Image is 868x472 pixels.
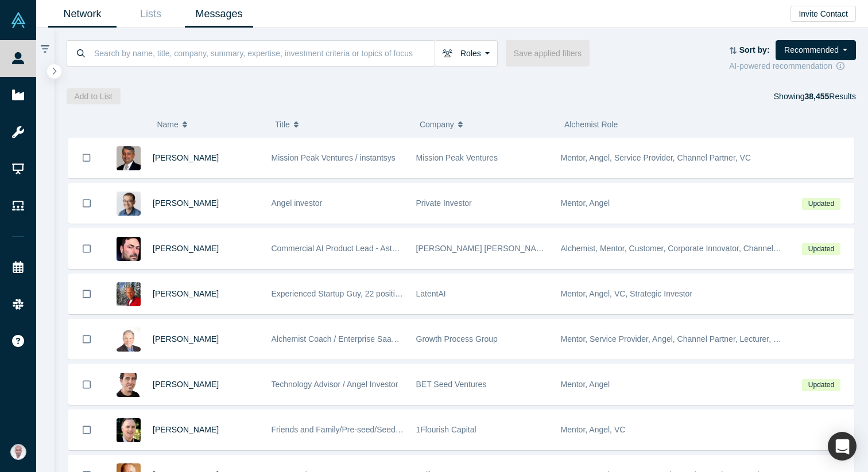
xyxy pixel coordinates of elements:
[739,45,770,54] strong: Sort by:
[153,244,219,253] a: [PERSON_NAME]
[117,146,141,170] img: Vipin Chawla's Profile Image
[272,244,697,253] span: Commercial AI Product Lead - Astellas & Angel Investor - [PERSON_NAME] [PERSON_NAME] Capital, Alc...
[561,334,857,344] span: Mentor, Service Provider, Angel, Channel Partner, Lecturer, Freelancer / Consultant
[802,198,840,210] span: Updated
[416,244,578,253] span: [PERSON_NAME] [PERSON_NAME] Capital
[416,198,472,208] span: Private Investor
[272,334,543,344] span: Alchemist Coach / Enterprise SaaS & Ai Subscription Model Thought Leader
[561,425,626,434] span: Mentor, Angel, VC
[48,1,117,28] a: Network
[153,380,219,389] a: [PERSON_NAME]
[275,112,290,136] span: Title
[774,88,856,104] div: Showing
[416,425,476,434] span: 1Flourish Capital
[272,289,449,298] span: Experienced Startup Guy, 22 positive exits to date
[802,379,840,391] span: Updated
[275,112,408,136] button: Title
[67,88,121,104] button: Add to List
[153,425,219,434] a: [PERSON_NAME]
[420,112,454,136] span: Company
[272,198,323,208] span: Angel investor
[93,40,435,67] input: Search by name, title, company, summary, expertise, investment criteria or topics of focus
[157,112,178,136] span: Name
[117,282,141,306] img: Bruce Graham's Profile Image
[69,138,104,178] button: Bookmark
[69,319,104,359] button: Bookmark
[117,418,141,442] img: David Lane's Profile Image
[157,112,263,136] button: Name
[416,289,446,298] span: LatentAI
[564,120,618,129] span: Alchemist Role
[776,40,856,60] button: Recommended
[69,365,104,404] button: Bookmark
[153,153,219,162] a: [PERSON_NAME]
[153,198,219,208] a: [PERSON_NAME]
[435,40,498,67] button: Roles
[416,153,498,162] span: Mission Peak Ventures
[561,198,610,208] span: Mentor, Angel
[117,373,141,397] img: Boris Livshutz's Profile Image
[561,289,693,298] span: Mentor, Angel, VC, Strategic Investor
[10,12,26,28] img: Alchemist Vault Logo
[117,327,141,352] img: Chuck DeVita's Profile Image
[420,112,552,136] button: Company
[790,6,856,22] button: Invite Contact
[802,243,840,255] span: Updated
[804,92,856,101] span: Results
[185,1,253,28] a: Messages
[416,334,498,344] span: Growth Process Group
[69,274,104,314] button: Bookmark
[729,60,856,72] div: AI-powered recommendation
[416,380,487,389] span: BET Seed Ventures
[69,410,104,450] button: Bookmark
[272,380,398,389] span: Technology Advisor / Angel Investor
[117,192,141,216] img: Danny Chee's Profile Image
[117,1,185,28] a: Lists
[153,289,219,298] a: [PERSON_NAME]
[804,92,829,101] strong: 38,455
[153,334,219,344] a: [PERSON_NAME]
[69,229,104,268] button: Bookmark
[10,444,26,460] img: Vetri Venthan Elango's Account
[272,425,478,434] span: Friends and Family/Pre-seed/Seed Angel and VC Investor
[69,184,104,223] button: Bookmark
[117,237,141,261] img: Richard Svinkin's Profile Image
[561,153,751,162] span: Mentor, Angel, Service Provider, Channel Partner, VC
[506,40,590,67] button: Save applied filters
[272,153,396,162] span: Mission Peak Ventures / instantsys
[561,380,610,389] span: Mentor, Angel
